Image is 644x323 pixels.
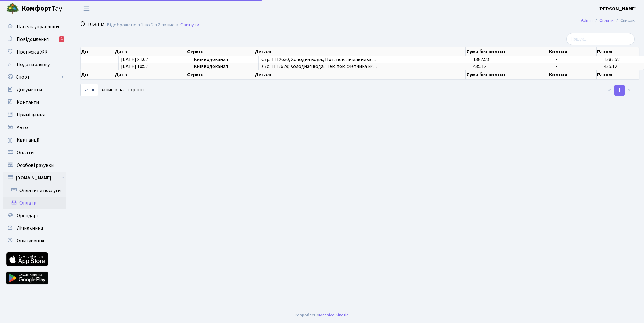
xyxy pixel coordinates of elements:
[17,237,44,244] span: Опитування
[261,56,376,63] span: О/р: 1112630; Холодна вода.; Пот. пок. лічильника…
[604,56,620,63] span: 1382.58
[599,17,614,24] a: Оплати
[3,83,66,96] a: Документи
[17,149,34,156] span: Оплати
[3,159,66,172] a: Особові рахунки
[17,23,59,30] span: Панель управління
[80,47,114,56] th: Дії
[556,63,558,70] span: -
[194,56,228,63] span: Київводоканал
[17,36,49,43] span: Повідомлення
[473,63,486,70] span: 435.12
[598,5,636,12] b: [PERSON_NAME]
[254,47,466,56] th: Деталі
[3,146,66,159] a: Оплати
[3,235,66,247] a: Опитування
[598,5,636,13] a: [PERSON_NAME]
[80,70,114,79] th: Дії
[17,86,42,93] span: Документи
[186,70,254,79] th: Сервіс
[566,33,635,45] input: Пошук...
[21,3,52,14] b: Комфорт
[80,84,144,96] label: записів на сторінці
[17,48,47,55] span: Пропуск в ЖК
[59,36,64,42] div: 1
[295,312,349,319] div: Розроблено .
[614,17,635,24] li: Список
[572,14,644,27] nav: breadcrumb
[597,47,639,56] th: Разом
[466,47,548,56] th: Сума без комісії
[261,63,377,70] span: Л/с: 1112629; Холодная вода.; Тек. пок. счетчика №…
[3,121,66,134] a: Авто
[6,3,19,15] img: logo.png
[473,56,489,63] span: 1382.58
[3,134,66,146] a: Квитанції
[17,225,43,232] span: Лічильники
[114,70,186,79] th: Дата
[3,33,66,46] a: Повідомлення1
[604,63,617,70] span: 435.12
[194,63,228,70] span: Київводоканал
[3,20,66,33] a: Панель управління
[121,56,148,63] span: [DATE] 21:07
[3,197,66,209] a: Оплати
[121,63,148,70] span: [DATE] 10:57
[17,212,38,219] span: Орендарі
[79,3,94,14] button: Переключити навігацію
[3,46,66,58] a: Пропуск в ЖК
[17,162,54,169] span: Особові рахунки
[3,71,66,83] a: Спорт
[17,124,28,131] span: Авто
[3,58,66,71] a: Подати заявку
[114,47,186,56] th: Дата
[21,3,66,14] span: Таун
[17,61,50,68] span: Подати заявку
[3,172,66,184] a: [DOMAIN_NAME]
[180,22,199,28] a: Скинути
[3,96,66,109] a: Контакти
[80,84,98,96] select: записів на сторінці
[107,22,179,28] div: Відображено з 1 по 2 з 2 записів.
[319,312,348,318] a: Massive Kinetic
[556,56,558,63] span: -
[581,17,593,24] a: Admin
[614,85,625,96] a: 1
[186,47,254,56] th: Сервіс
[3,109,66,121] a: Приміщення
[80,19,105,30] span: Оплати
[466,70,548,79] th: Сума без комісії
[548,70,597,79] th: Комісія
[17,137,40,144] span: Квитанції
[254,70,466,79] th: Деталі
[548,47,597,56] th: Комісія
[3,222,66,235] a: Лічильники
[3,209,66,222] a: Орендарі
[3,184,66,197] a: Оплатити послуги
[17,111,45,118] span: Приміщення
[597,70,639,79] th: Разом
[17,99,39,106] span: Контакти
